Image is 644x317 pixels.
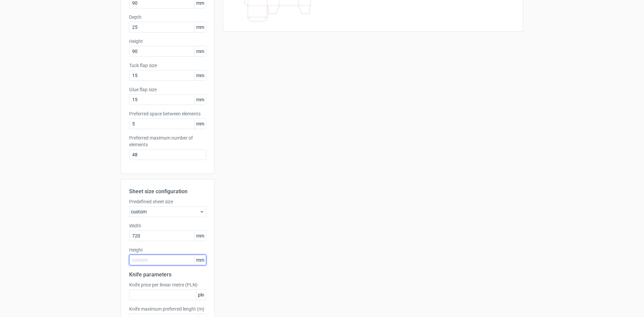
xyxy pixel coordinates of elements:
span: mm [194,231,206,241]
label: Height [129,38,206,45]
span: mm [194,119,206,129]
span: mm [194,255,206,265]
span: mm [194,70,206,81]
input: custom [129,255,206,265]
label: Predefined sheet size [129,198,206,205]
label: Height [129,247,206,253]
label: Width [129,222,206,229]
span: mm [194,22,206,32]
label: Depth [129,14,206,20]
span: mm [194,95,206,105]
label: Preferred maximum number of elements [129,135,206,148]
span: mm [194,46,206,56]
div: custom [129,206,206,217]
label: Knife maximum preferred lenght (m) [129,306,206,312]
input: custom [129,230,206,241]
span: pln [196,290,206,300]
label: Glue flap size [129,86,206,93]
label: Tuck flap size [129,62,206,69]
h2: Sheet size configuration [129,188,206,196]
h2: Knife parameters [129,271,206,279]
label: Knife price per linear metre (PLN) [129,281,206,288]
label: Preferred space between elements [129,110,206,117]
